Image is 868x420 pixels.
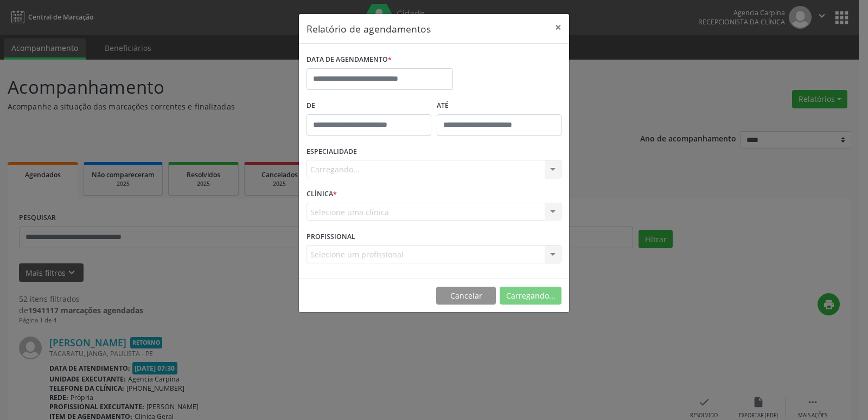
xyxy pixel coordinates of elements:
[437,98,561,114] label: ATÉ
[307,186,337,203] label: CLÍNICA
[307,98,431,114] label: De
[307,22,431,36] h5: Relatório de agendamentos
[307,51,392,68] label: DATA DE AGENDAMENTO
[547,14,569,41] button: Close
[500,287,561,305] button: Carregando...
[307,144,357,160] label: ESPECIALIDADE
[436,287,496,305] button: Cancelar
[307,228,355,245] label: PROFISSIONAL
